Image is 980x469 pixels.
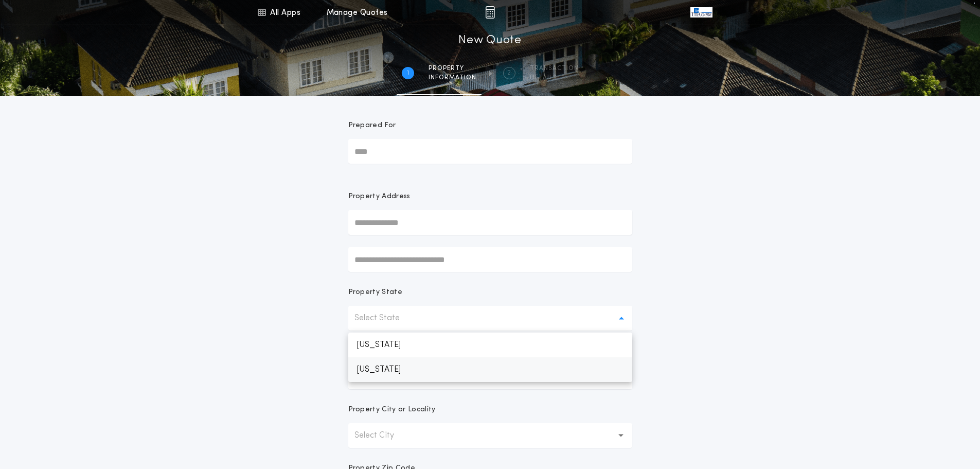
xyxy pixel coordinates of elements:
h2: 2 [507,69,511,77]
img: vs-icon [690,7,712,18]
ul: Select State [348,333,632,382]
h1: New Quote [458,32,521,49]
p: Property Address [348,192,632,202]
span: Property [429,64,476,73]
p: [US_STATE] [348,333,632,357]
span: Transaction [530,64,579,73]
button: Select City [348,423,632,448]
input: Prepared For [348,139,632,164]
p: Property City or Locality [348,405,436,415]
img: img [485,6,495,19]
p: Select City [354,429,411,442]
h2: 1 [407,69,409,77]
button: Select State [348,306,632,331]
span: information [429,74,476,82]
p: Select State [354,312,416,324]
p: [US_STATE] [348,357,632,382]
p: Prepared For [348,120,396,131]
p: Property State [348,287,402,298]
span: details [530,74,579,82]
